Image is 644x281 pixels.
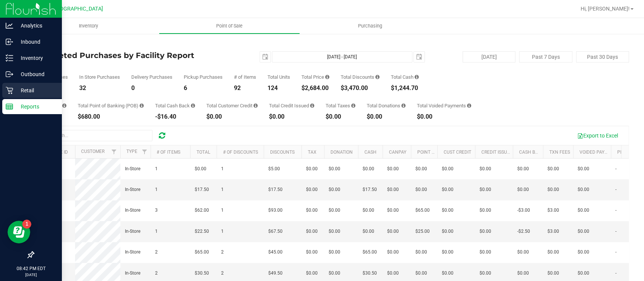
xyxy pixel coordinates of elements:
i: Sum of all account credit issued for all refunds from returned purchases in the date range. [310,103,314,108]
span: $0.00 [415,165,427,173]
span: - [615,249,616,256]
span: $0.00 [442,186,453,193]
div: Total Voided Payments [417,103,471,108]
inline-svg: Reports [6,103,13,110]
span: $25.00 [415,228,430,235]
a: Type [126,149,137,154]
p: Inbound [13,37,58,46]
a: CanPay [389,150,406,155]
div: Total Credit Issued [269,103,314,108]
span: In-Store [125,186,140,193]
span: $0.00 [578,165,589,173]
span: $0.00 [306,249,318,256]
div: Total Donations [367,103,406,108]
i: Sum of all round-up-to-next-dollar total price adjustments for all purchases in the date range. [401,103,406,108]
p: Analytics [13,21,58,30]
span: Inventory [69,23,108,29]
span: -$3.00 [517,207,530,214]
span: 1 [155,186,158,193]
span: $0.00 [547,186,559,193]
span: $0.00 [578,207,589,214]
a: Inventory [18,18,159,34]
span: $0.00 [442,207,453,214]
span: 1 [221,228,224,235]
span: In-Store [125,228,140,235]
inline-svg: Analytics [6,22,13,29]
p: Reports [13,102,58,111]
inline-svg: Outbound [6,70,13,78]
i: Sum of all voided payment transaction amounts, excluding tips and transaction fees, for all purch... [467,103,471,108]
span: $17.50 [195,186,209,193]
i: Sum of the successful, non-voided CanPay payment transactions for all purchases in the date range. [62,103,66,108]
span: Purchasing [348,23,392,29]
i: Sum of the successful, non-voided cash payment transactions for all purchases in the date range. ... [415,75,419,79]
div: In Store Purchases [79,75,120,79]
i: Sum of the successful, non-voided payments using account credit for all purchases in the date range. [254,103,258,108]
span: $0.00 [480,270,491,277]
span: $0.00 [387,228,399,235]
span: $17.50 [268,186,283,193]
span: $0.00 [329,207,340,214]
div: $1,244.70 [391,85,419,91]
div: Total Cash [391,75,419,79]
span: $0.00 [415,270,427,277]
span: $0.00 [329,165,340,173]
span: - [615,228,616,235]
span: 1 [221,165,224,173]
span: 1 [221,186,224,193]
div: Pickup Purchases [184,75,223,79]
div: 124 [267,85,290,91]
span: $93.00 [268,207,283,214]
span: $0.00 [442,165,453,173]
span: 2 [155,270,158,277]
button: [DATE] [463,51,515,63]
a: Point of Banking (POB) [417,150,470,155]
span: $17.50 [363,186,377,193]
span: select [260,52,271,62]
div: Total Customer Credit [206,103,258,108]
button: Export to Excel [572,129,623,142]
h4: Completed Purchases by Facility Report [33,51,232,60]
span: $0.00 [329,186,340,193]
a: Cash Back [519,150,544,155]
a: Cash [364,150,376,155]
span: In-Store [125,270,140,277]
span: $0.00 [480,207,491,214]
div: $680.00 [78,114,144,120]
inline-svg: Inventory [6,54,13,62]
div: 32 [79,85,120,91]
span: - [615,270,616,277]
a: Total [196,150,210,155]
span: $67.50 [268,228,283,235]
input: Search... [39,130,152,141]
p: Outbound [13,70,58,79]
span: $0.00 [363,207,374,214]
a: Purchasing [300,18,441,34]
span: $0.00 [387,207,399,214]
span: $0.00 [480,165,491,173]
div: $0.00 [417,114,471,120]
a: Credit Issued [481,150,512,155]
span: 2 [221,249,224,256]
a: Donation [330,150,352,155]
span: In-Store [125,165,140,173]
span: $3.00 [547,228,559,235]
span: $45.00 [268,249,283,256]
span: [GEOGRAPHIC_DATA] [51,6,103,12]
span: $0.00 [306,228,318,235]
div: Total Price [301,75,329,79]
p: [DATE] [3,272,58,278]
a: Customer [81,149,105,154]
i: Sum of the total prices of all purchases in the date range. [325,75,329,79]
span: $0.00 [480,186,491,193]
i: Sum of the cash-back amounts from rounded-up electronic payments for all purchases in the date ra... [191,103,195,108]
span: $0.00 [442,270,453,277]
span: $0.00 [578,186,589,193]
span: In-Store [125,249,140,256]
div: $0.00 [206,114,258,120]
span: 2 [155,249,158,256]
span: $5.00 [268,165,280,173]
span: Point of Sale [206,23,253,29]
div: $0.00 [269,114,314,120]
span: $0.00 [517,249,529,256]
